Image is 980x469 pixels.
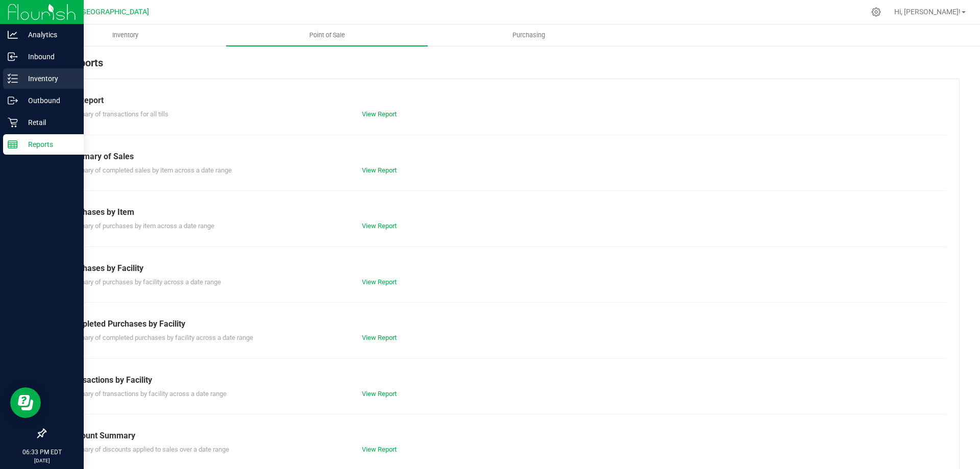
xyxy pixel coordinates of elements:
[894,8,961,16] span: Hi, [PERSON_NAME]!
[66,318,939,330] div: Completed Purchases by Facility
[45,55,960,79] div: POS Reports
[499,31,559,40] span: Purchasing
[18,72,79,85] p: Inventory
[8,117,18,128] inline-svg: Retail
[362,110,397,118] a: View Report
[66,334,253,341] span: Summary of completed purchases by facility across a date range
[362,278,397,286] a: View Report
[66,94,939,107] div: Till Report
[66,206,939,218] div: Purchases by Item
[66,278,221,286] span: Summary of purchases by facility across a date range
[59,8,149,16] span: GA2 - [GEOGRAPHIC_DATA]
[362,166,397,174] a: View Report
[226,24,428,46] a: Point of Sale
[428,24,629,46] a: Purchasing
[66,151,939,163] div: Summary of Sales
[870,7,883,17] div: Manage settings
[66,430,939,442] div: Discount Summary
[8,30,18,40] inline-svg: Analytics
[99,31,152,40] span: Inventory
[362,446,397,453] a: View Report
[18,29,79,41] p: Analytics
[66,166,232,174] span: Summary of completed sales by item across a date range
[66,262,939,275] div: Purchases by Facility
[5,448,79,457] p: 06:33 PM EDT
[66,222,214,230] span: Summary of purchases by item across a date range
[362,334,397,341] a: View Report
[66,446,229,453] span: Summary of discounts applied to sales over a date range
[18,138,79,151] p: Reports
[8,139,18,150] inline-svg: Reports
[66,390,227,398] span: Summary of transactions by facility across a date range
[5,457,79,464] p: [DATE]
[8,95,18,106] inline-svg: Outbound
[18,51,79,63] p: Inbound
[362,222,397,230] a: View Report
[24,24,226,46] a: Inventory
[66,110,168,118] span: Summary of transactions for all tills
[296,31,359,40] span: Point of Sale
[66,374,939,386] div: Transactions by Facility
[18,94,79,107] p: Outbound
[10,387,41,418] iframe: Resource center
[8,73,18,84] inline-svg: Inventory
[362,390,397,398] a: View Report
[8,52,18,62] inline-svg: Inbound
[18,116,79,129] p: Retail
